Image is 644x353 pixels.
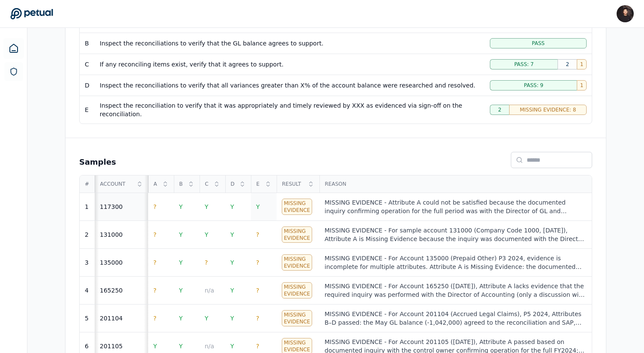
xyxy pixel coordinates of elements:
[153,315,156,322] span: ?
[179,343,183,350] span: Y
[153,287,156,294] span: ?
[100,258,122,267] div: 135000
[100,342,122,350] div: 201105
[325,254,587,271] div: MISSING EVIDENCE - For Account 135000 (Prepaid Other) P3 2024, evidence is incomplete for multipl...
[100,230,122,239] div: 131000
[79,156,116,168] h2: Samples
[80,277,95,305] td: 4
[80,249,95,277] td: 3
[580,61,584,68] span: 1
[205,343,214,350] span: n/a
[85,181,89,187] span: #
[153,343,157,350] span: Y
[282,199,312,215] div: Missing Evidence
[179,287,183,294] span: Y
[100,181,134,187] span: Account
[100,314,122,323] div: 201104
[80,33,95,54] td: B
[524,82,543,89] span: Pass: 9
[154,181,159,187] span: A
[256,343,259,350] span: ?
[80,96,95,124] td: E
[80,75,95,96] td: D
[256,203,260,210] span: Y
[80,193,95,221] td: 1
[179,231,183,238] span: Y
[282,254,312,271] div: Missing Evidence
[205,315,209,322] span: Y
[4,62,23,81] a: SOC 1 Reports
[256,315,259,322] span: ?
[205,287,214,294] span: n/a
[282,282,312,299] div: Missing Evidence
[282,181,305,187] span: Result
[325,226,587,243] div: MISSING EVIDENCE - For sample account 131000 (Company Code 1000, [DATE]), Attribute A is Missing ...
[179,181,185,187] span: B
[205,203,209,210] span: Y
[230,231,234,238] span: Y
[514,61,534,68] span: Pass: 7
[179,203,183,210] span: Y
[153,231,156,238] span: ?
[617,5,634,22] img: James Lee
[80,305,95,332] td: 5
[325,181,587,187] span: Reason
[179,315,183,322] span: Y
[179,259,183,266] span: Y
[230,315,234,322] span: Y
[282,310,312,326] div: Missing Evidence
[230,343,234,350] span: Y
[100,101,480,118] div: Inspect the reconciliation to verify that it was appropriately and timely reviewed by XXX as evid...
[532,40,545,47] span: Pass
[80,54,95,75] td: C
[153,259,156,266] span: ?
[256,181,262,187] span: E
[256,287,259,294] span: ?
[520,106,576,113] span: Missing Evidence: 8
[205,231,209,238] span: Y
[230,287,234,294] span: Y
[256,231,259,238] span: ?
[282,226,312,243] div: Missing Evidence
[498,106,501,113] span: 2
[325,198,587,215] div: MISSING EVIDENCE - Attribute A could not be satisfied because the documented inquiry confirming o...
[325,282,587,299] div: MISSING EVIDENCE - For Account 165250 ([DATE]), Attribute A lacks evidence that the required inqu...
[100,286,122,295] div: 165250
[566,61,569,68] span: 2
[100,202,122,211] div: 117300
[153,203,156,210] span: ?
[256,259,259,266] span: ?
[100,60,480,69] div: If any reconciling items exist, verify that it agrees to support.
[10,8,53,20] a: Go to Dashboard
[205,181,211,187] span: C
[230,259,234,266] span: Y
[100,81,480,90] div: Inspect the reconciliations to verify that all variances greater than X% of the account balance w...
[580,82,584,89] span: 1
[80,221,95,249] td: 2
[231,181,236,187] span: D
[100,39,480,48] div: Inspect the reconciliations to verify that the GL balance agrees to support.
[3,38,24,59] a: Dashboard
[325,310,587,327] div: MISSING EVIDENCE - For Account 201104 (Accrued Legal Claims), P5 2024, Attributes B–D passed: the...
[205,259,208,266] span: ?
[230,203,234,210] span: Y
